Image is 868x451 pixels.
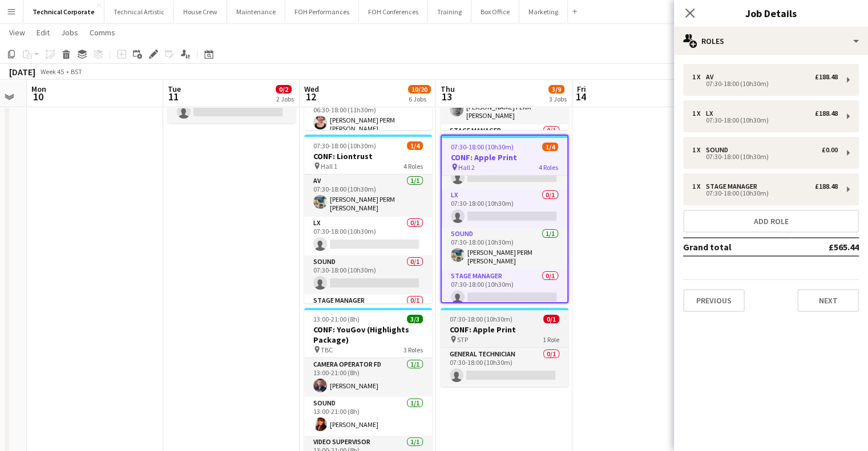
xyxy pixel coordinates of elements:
div: Stage Manager [706,182,762,190]
span: 10 [30,90,46,103]
app-job-card: 07:30-18:00 (10h30m)1/4CONF: Liontrust Hall 14 RolesAV1/107:30-18:00 (10h30m)[PERSON_NAME] PERM [... [304,135,432,303]
div: £188.48 [815,109,838,117]
div: 1 x [692,182,706,190]
span: 10/20 [408,85,431,94]
span: TBC [321,346,333,354]
span: 1 Role [543,335,559,344]
span: Wed [304,84,319,94]
a: Comms [85,25,120,40]
span: Thu [441,84,455,94]
button: FOH Performances [285,1,359,23]
button: FOH Conferences [359,1,428,23]
button: House Crew [174,1,227,23]
div: 2 Jobs [276,95,294,103]
span: Mon [31,84,46,94]
div: [DATE] [9,66,35,78]
div: 07:30-18:00 (10h30m) [692,81,838,87]
span: 3/3 [407,315,423,323]
span: Comms [90,27,115,38]
span: Hall 1 [321,162,337,170]
div: 1 x [692,146,706,154]
app-card-role: LX0/107:30-18:00 (10h30m) [442,189,567,227]
span: View [9,27,25,38]
app-card-role: General Technician0/107:30-18:00 (10h30m) [441,348,568,387]
h3: CONF: Apple Print [441,324,568,335]
span: 4 Roles [403,162,423,170]
span: 13 [439,90,455,103]
span: STP [457,335,468,344]
h3: Job Details [674,6,868,21]
app-card-role: Sound0/107:30-18:00 (10h30m) [304,255,432,294]
div: 07:30-18:00 (10h30m) [692,154,838,160]
h3: CONF: Apple Print [442,152,567,162]
div: 1 x [692,73,706,81]
span: 3 Roles [403,346,423,354]
button: Marketing [519,1,568,23]
button: Add role [683,210,859,233]
div: 6 Jobs [409,95,430,103]
span: 0/2 [276,85,292,94]
span: 07:30-18:00 (10h30m) [313,141,376,150]
span: Tue [168,84,181,94]
app-card-role: Stage Manager0/107:30-18:00 (10h30m) [442,270,567,308]
span: 0/1 [543,315,559,323]
span: 11 [166,90,181,103]
span: Edit [37,27,50,38]
div: BST [71,67,82,76]
app-card-role: Stage Manager0/1 [441,124,568,163]
span: 07:30-18:00 (10h30m) [450,315,512,323]
div: £188.48 [815,73,838,81]
span: 4 Roles [539,163,558,172]
button: Technical Corporate [23,1,104,23]
span: Hall 2 [458,163,475,172]
td: £565.44 [791,238,859,256]
button: Previous [683,289,745,312]
app-card-role: Stage Manager0/1 [304,294,432,333]
span: Week 45 [38,67,66,76]
div: £188.48 [815,182,838,190]
span: 1/4 [542,143,558,151]
h3: CONF: Liontrust [304,151,432,161]
a: View [5,25,30,40]
div: LX [706,109,717,117]
td: Grand total [683,238,791,256]
div: 07:30-18:00 (10h30m) [692,190,838,196]
app-card-role: AV1/107:30-18:00 (10h30m)[PERSON_NAME] PERM [PERSON_NAME] [304,174,432,217]
div: AV [706,73,718,81]
app-job-card: 07:30-18:00 (10h30m)0/1CONF: Apple Print STP1 RoleGeneral Technician0/107:30-18:00 (10h30m) [441,308,568,387]
app-card-role: Sound1/113:00-21:00 (8h)[PERSON_NAME] [304,397,432,436]
button: Technical Artistic [104,1,174,23]
span: 3/9 [548,85,564,94]
button: Next [797,289,859,312]
app-card-role: Stage Manager1/106:30-18:00 (11h30m)[PERSON_NAME] PERM [PERSON_NAME] [304,95,432,137]
button: Maintenance [227,1,285,23]
app-job-card: 07:30-18:00 (10h30m)1/4CONF: Apple Print Hall 24 RolesAV0/107:30-18:00 (10h30m) LX0/107:30-18:00 ... [441,135,568,303]
span: 13:00-21:00 (8h) [313,315,360,323]
app-card-role: LX0/107:30-18:00 (10h30m) [304,217,432,255]
div: £0.00 [822,146,838,154]
div: 3 Jobs [549,95,567,103]
h3: CONF: YouGov (Highlights Package) [304,324,432,345]
app-card-role: Camera Operator FD1/113:00-21:00 (8h)[PERSON_NAME] [304,358,432,397]
div: 07:30-18:00 (10h30m) [692,117,838,123]
span: 14 [575,90,586,103]
div: Roles [674,27,868,55]
div: 1 x [692,109,706,117]
button: Box Office [471,1,519,23]
app-card-role: Sound1/107:30-18:00 (10h30m)[PERSON_NAME] PERM [PERSON_NAME] [442,227,567,270]
span: 1/4 [407,141,423,150]
a: Jobs [56,25,83,40]
span: Fri [577,84,586,94]
span: 07:30-18:00 (10h30m) [451,143,514,151]
span: 12 [302,90,319,103]
a: Edit [32,25,54,40]
div: Sound [706,146,733,154]
button: Training [428,1,471,23]
span: Jobs [61,27,78,38]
